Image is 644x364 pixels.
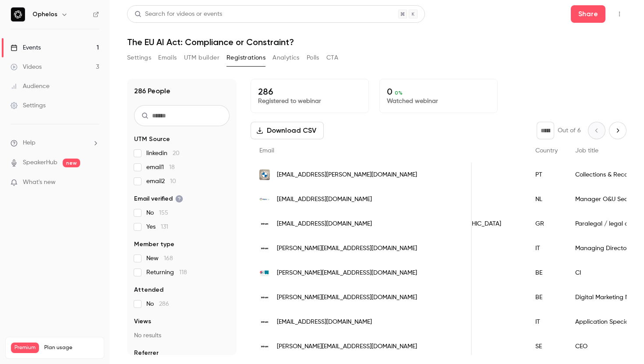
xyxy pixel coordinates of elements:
[134,331,230,340] p: No results
[161,224,168,230] span: 131
[164,255,173,262] span: 168
[272,51,300,65] button: Analytics
[11,343,39,353] span: Premium
[277,244,417,253] span: [PERSON_NAME][EMAIL_ADDRESS][DOMAIN_NAME]
[395,90,403,96] span: 0 %
[535,148,558,154] span: Country
[134,286,163,294] span: Attended
[259,341,270,352] img: intrum.com
[571,5,605,23] button: Share
[23,178,56,187] span: What's new
[32,10,57,19] h6: Ophelos
[134,349,159,357] span: Referrer
[277,219,372,229] span: [EMAIL_ADDRESS][DOMAIN_NAME]
[259,148,274,154] span: Email
[387,86,490,97] p: 0
[527,334,566,359] div: SE
[259,317,270,327] img: intrum.com
[134,86,170,96] h1: 286 People
[11,101,46,110] div: Settings
[527,310,566,334] div: IT
[259,268,270,278] img: brabantwallon.be
[134,194,183,203] span: Email verified
[259,243,270,254] img: intrum.com
[277,269,417,278] span: [PERSON_NAME][EMAIL_ADDRESS][DOMAIN_NAME]
[277,318,372,327] span: [EMAIL_ADDRESS][DOMAIN_NAME]
[134,135,170,144] span: UTM Source
[127,37,626,47] h1: The EU AI Act: Compliance or Constraint?
[146,254,173,263] span: New
[575,148,598,154] span: Job title
[179,269,187,276] span: 118
[277,293,417,302] span: [PERSON_NAME][EMAIL_ADDRESS][DOMAIN_NAME]
[11,138,99,148] li: help-dropdown-opener
[159,301,169,307] span: 286
[173,150,180,156] span: 20
[277,195,372,204] span: [EMAIL_ADDRESS][DOMAIN_NAME]
[184,51,219,65] button: UTM builder
[11,7,25,21] img: Ophelos
[527,236,566,261] div: IT
[159,210,168,216] span: 155
[609,122,626,139] button: Next page
[558,126,581,135] p: Out of 6
[251,122,324,139] button: Download CSV
[259,170,270,180] img: bmw.pt
[326,51,338,65] button: CTA
[258,97,361,106] p: Registered to webinar
[146,149,180,158] span: linkedin
[259,292,270,303] img: intrum.com
[146,223,168,231] span: Yes
[127,51,151,65] button: Settings
[169,164,175,170] span: 18
[527,163,566,187] div: PT
[170,178,176,184] span: 10
[527,187,566,212] div: NL
[23,158,57,167] a: SpeakerHub
[134,240,174,249] span: Member type
[527,285,566,310] div: BE
[63,159,80,167] span: new
[11,63,42,71] div: Videos
[259,219,270,229] img: intrum.com
[158,51,177,65] button: Emails
[146,300,169,308] span: No
[527,212,566,236] div: GR
[277,342,417,351] span: [PERSON_NAME][EMAIL_ADDRESS][DOMAIN_NAME]
[146,209,168,217] span: No
[11,43,41,52] div: Events
[23,138,35,148] span: Help
[226,51,265,65] button: Registrations
[134,317,151,326] span: Views
[146,177,176,186] span: email2
[387,97,490,106] p: Watched webinar
[88,179,99,187] iframe: Noticeable Trigger
[146,163,175,172] span: email1
[11,82,50,91] div: Audience
[307,51,319,65] button: Polls
[527,261,566,285] div: BE
[134,10,222,19] div: Search for videos or events
[146,268,187,277] span: Returning
[259,194,270,205] img: spaww.nl
[44,344,99,351] span: Plan usage
[258,86,361,97] p: 286
[277,170,417,180] span: [EMAIL_ADDRESS][PERSON_NAME][DOMAIN_NAME]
